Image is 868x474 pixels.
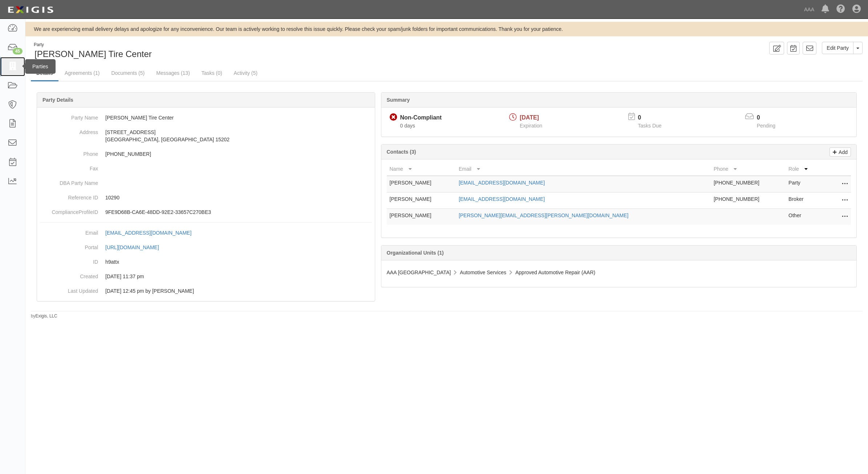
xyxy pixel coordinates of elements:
[40,147,372,161] dd: [PHONE_NUMBER]
[196,66,228,80] a: Tasks (0)
[387,149,416,155] b: Contacts (3)
[387,270,451,275] span: AAA [GEOGRAPHIC_DATA]
[786,209,822,225] td: Other
[42,97,73,103] b: Party Details
[400,114,442,122] div: Non-Compliant
[711,193,786,209] td: [PHONE_NUMBER]
[105,244,167,250] a: [URL][DOMAIN_NAME]
[456,162,711,176] th: Email
[35,49,152,59] span: [PERSON_NAME] Tire Center
[31,313,57,319] small: by
[800,2,818,17] a: AAA
[40,240,98,251] dt: Portal
[105,229,191,236] div: [EMAIL_ADDRESS][DOMAIN_NAME]
[837,148,848,156] p: Add
[459,180,545,186] a: [EMAIL_ADDRESS][DOMAIN_NAME]
[822,42,853,54] a: Edit Party
[25,25,868,33] div: We are experiencing email delivery delays and apologize for any inconvenience. Our team is active...
[105,208,372,216] p: 9FE9D68B-CA6E-48DD-92E2-33657C270BE3
[459,212,629,218] a: [PERSON_NAME][EMAIL_ADDRESS][PERSON_NAME][DOMAIN_NAME]
[836,5,845,14] i: Help Center - Complianz
[400,123,415,129] span: Since 08/28/2025
[59,66,105,80] a: Agreements (1)
[40,176,98,187] dt: DBA Party Name
[40,284,372,298] dd: 02/28/2024 12:45 pm by Benjamin Tully
[40,125,372,147] dd: [STREET_ADDRESS] [GEOGRAPHIC_DATA], [GEOGRAPHIC_DATA] 15202
[520,114,539,121] span: [DATE]
[151,66,195,80] a: Messages (13)
[40,226,98,236] dt: Email
[40,255,98,266] dt: ID
[40,269,98,280] dt: Created
[387,97,410,103] b: Summary
[40,110,372,125] dd: [PERSON_NAME] Tire Center
[638,114,670,122] p: 0
[40,125,98,136] dt: Address
[5,3,56,16] img: logo-5460c22ac91f19d4615b14bd174203de0afe785f0fc80cf4dbbc73dc1793850b.png
[40,161,98,172] dt: Fax
[40,147,98,158] dt: Phone
[757,114,784,122] p: 0
[40,205,98,216] dt: ComplianceProfileID
[387,162,456,176] th: Name
[786,193,822,209] td: Broker
[31,42,441,60] div: Richey Goodyear Tire Center
[459,196,545,202] a: [EMAIL_ADDRESS][DOMAIN_NAME]
[25,59,56,74] div: Parties
[387,193,456,209] td: [PERSON_NAME]
[40,190,98,201] dt: Reference ID
[387,209,456,225] td: [PERSON_NAME]
[520,123,542,129] span: Expiration
[786,162,822,176] th: Role
[105,194,372,201] p: 10290
[387,176,456,193] td: [PERSON_NAME]
[830,147,851,157] a: Add
[106,66,150,80] a: Documents (5)
[711,162,786,176] th: Phone
[228,66,263,80] a: Activity (5)
[40,110,98,121] dt: Party Name
[515,270,595,275] span: Approved Automotive Repair (AAR)
[711,176,786,193] td: [PHONE_NUMBER]
[460,270,506,275] span: Automotive Services
[34,42,152,48] div: Party
[40,255,372,269] dd: h9attx
[390,114,397,121] i: Non-Compliant
[757,123,775,129] span: Pending
[786,176,822,193] td: Party
[40,284,98,295] dt: Last Updated
[105,230,199,236] a: [EMAIL_ADDRESS][DOMAIN_NAME]
[13,48,23,54] div: 45
[36,313,57,319] a: Exigis, LLC
[40,269,372,284] dd: 03/09/2023 11:37 pm
[387,250,444,256] b: Organizational Units (1)
[638,123,661,129] span: Tasks Due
